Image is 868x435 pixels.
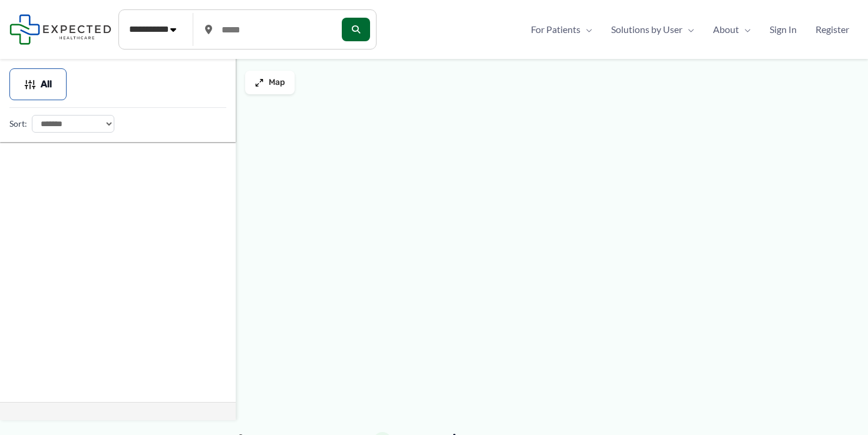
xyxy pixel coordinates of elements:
[580,21,592,38] span: Menu Toggle
[682,21,694,38] span: Menu Toggle
[245,71,295,94] button: Map
[602,21,704,38] a: Solutions by UserMenu Toggle
[255,78,264,87] img: Maximize
[816,21,849,38] span: Register
[713,21,739,38] span: About
[770,21,797,38] span: Sign In
[806,21,859,38] a: Register
[9,68,67,100] button: All
[522,21,602,38] a: For PatientsMenu Toggle
[9,14,111,44] img: Expected Healthcare Logo - side, dark font, small
[41,80,52,88] span: All
[611,21,682,38] span: Solutions by User
[739,21,751,38] span: Menu Toggle
[24,78,36,90] img: Filter
[531,21,580,38] span: For Patients
[704,21,760,38] a: AboutMenu Toggle
[760,21,806,38] a: Sign In
[269,78,285,88] span: Map
[9,116,27,131] label: Sort:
